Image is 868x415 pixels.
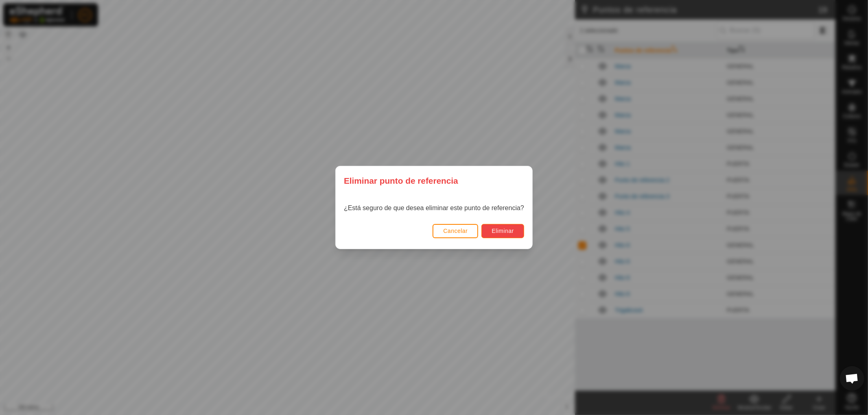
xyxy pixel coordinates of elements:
[840,366,864,391] div: Chat abierto
[443,228,468,234] font: Cancelar
[344,204,524,211] font: ¿Está seguro de que desea eliminar este punto de referencia?
[344,176,458,185] font: Eliminar punto de referencia
[433,224,478,238] button: Cancelar
[492,228,514,234] font: Eliminar
[481,224,524,238] button: Eliminar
